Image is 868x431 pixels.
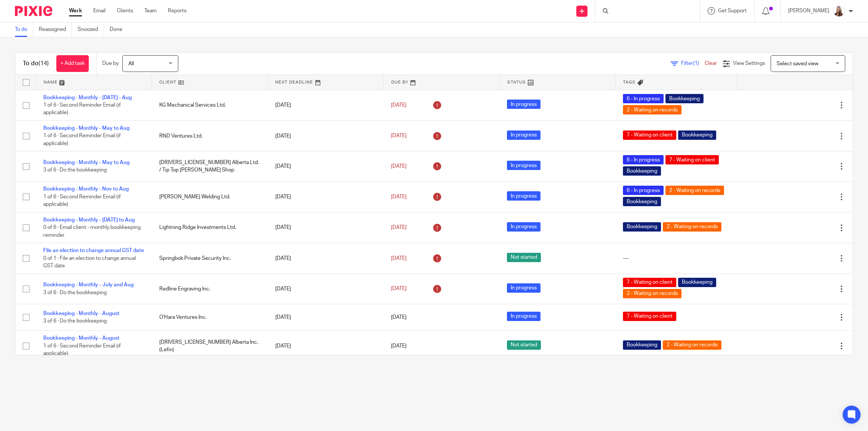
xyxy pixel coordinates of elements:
span: 3 of 6 · Do the bookkeeping [43,168,107,173]
span: [DATE] [391,286,407,292]
img: Pixie [15,6,52,16]
span: 3 of 6 · Do the bookkeeping [43,318,107,324]
span: Not started [507,253,541,262]
td: [DRIVERS_LICENSE_NUMBER] Alberta Ltd. / Tip Top [PERSON_NAME] Shop [152,151,268,182]
span: (14) [38,60,49,66]
span: 2 - Waiting on records [623,105,681,114]
a: Bookkeeping - Monthly - [DATE] to Aug [43,217,135,223]
td: [DATE] [268,274,384,304]
span: Bookkeeping [665,94,704,103]
span: 2 - Waiting on records [663,222,721,232]
a: Reassigned [39,22,72,37]
span: In progress [507,312,540,321]
span: 1 of 6 · Second Reminder Email (if applicable) [43,343,121,356]
td: [DATE] [268,151,384,182]
span: In progress [507,283,540,293]
td: Springbok Private Security Inc. [152,243,268,274]
a: + Add task [56,55,89,72]
td: [DATE] [268,120,384,151]
span: In progress [507,191,540,201]
td: Lightning Ridge Investments Ltd. [152,212,268,243]
span: View Settings [733,61,765,66]
a: Bookkeeping - Monthly - August [43,336,119,341]
td: [DATE] [268,243,384,274]
a: Bookkeeping - Monthly - [DATE] - Aug [43,95,132,100]
td: [DATE] [268,331,384,361]
span: 0 of 6 · Email client - monthly bookkeeping reminder [43,225,141,238]
span: In progress [507,222,540,232]
span: [DATE] [391,225,407,230]
h1: To do [23,60,49,67]
td: [DATE] [268,304,384,330]
span: In progress [507,130,540,140]
div: --- [623,255,729,262]
span: 1 of 6 · Second Reminder Email (if applicable) [43,103,121,116]
span: [DATE] [391,343,407,349]
a: Reports [168,7,187,15]
span: In progress [507,100,540,109]
a: To do [15,22,33,37]
span: [DATE] [391,256,407,261]
span: 7 - Waiting on client [665,155,719,164]
p: [PERSON_NAME] [788,7,829,15]
span: [DATE] [391,164,407,169]
a: Done [110,22,128,37]
span: 1 of 6 · Second Reminder Email (if applicable) [43,133,121,147]
span: 2 - Waiting on records [665,186,724,195]
span: Bookkeeping [623,197,661,206]
a: Snoozed [78,22,104,37]
span: Bookkeeping [623,166,661,176]
a: Bookkeeping - Monthly - Nov to Aug [43,186,129,192]
td: Redline Engraving Inc. [152,274,268,304]
td: [DATE] [268,90,384,120]
span: (1) [693,61,699,66]
a: Work [69,7,82,15]
a: Bookkeeping - Monthly - May to Aug [43,126,129,131]
span: [DATE] [391,315,407,320]
span: [DATE] [391,103,407,108]
span: 2 - Waiting on records [623,289,681,298]
a: Bookkeeping - Monthly - July and Aug [43,282,134,287]
td: [DATE] [268,182,384,212]
td: RND Ventures Ltd. [152,120,268,151]
span: 6 - In progress [623,186,664,195]
span: In progress [507,161,540,170]
span: Bookkeeping [678,130,716,140]
span: 6 - In progress [623,155,664,164]
span: 3 of 6 · Do the bookkeeping [43,290,107,295]
span: Not started [507,340,541,350]
td: [DATE] [268,212,384,243]
span: Bookkeeping [623,222,661,232]
span: [DATE] [391,133,407,139]
span: 1 of 6 · Second Reminder Email (if applicable) [43,194,121,207]
span: 6 - In progress [623,94,664,103]
td: KG Mechanical Services Ltd. [152,90,268,120]
span: All [128,61,134,66]
a: Email [93,7,106,15]
a: Clear [705,61,717,66]
span: Bookkeeping [678,278,716,287]
a: Bookkeeping - Monthly - May to Aug [43,160,129,165]
span: Tags [623,80,636,84]
span: Get Support [718,8,747,13]
span: Bookkeeping [623,340,661,350]
a: File an election to change annual GST date [43,248,144,253]
span: 7 - Waiting on client [623,312,676,321]
a: Team [144,7,157,15]
img: Larissa-headshot-cropped.jpg [833,5,845,17]
td: [PERSON_NAME] Welding Ltd. [152,182,268,212]
span: Filter [681,61,705,66]
span: Select saved view [777,61,818,66]
td: [DRIVERS_LICENSE_NUMBER] Alberta Inc. (Lefin) [152,331,268,361]
span: 7 - Waiting on client [623,130,676,140]
a: Bookkeeping - Monthly - August [43,311,119,316]
p: Due by [102,60,119,67]
span: 2 - Waiting on records [663,340,721,350]
span: [DATE] [391,194,407,199]
a: Clients [117,7,133,15]
span: 0 of 1 · File an election to change annual GST date [43,256,136,269]
td: O'Hara Ventures Inc. [152,304,268,330]
span: 7 - Waiting on client [623,278,676,287]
